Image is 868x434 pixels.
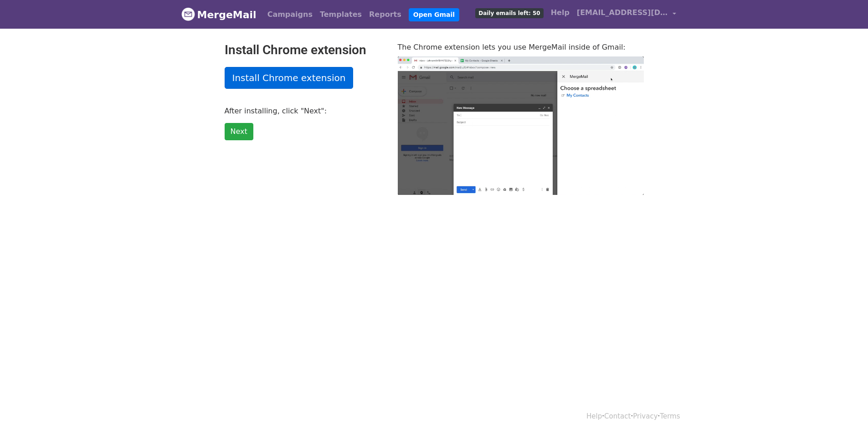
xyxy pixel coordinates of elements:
a: Reports [365,5,405,24]
p: The Chrome extension lets you use MergeMail inside of Gmail: [398,42,644,52]
a: Install Chrome extension [225,67,354,89]
p: After installing, click "Next": [225,106,384,116]
a: Templates [316,5,365,24]
a: Next [225,123,253,140]
a: Daily emails left: 50 [472,4,547,22]
img: MergeMail logo [181,7,195,21]
a: Privacy [633,412,657,420]
a: Terms [660,412,680,420]
span: [EMAIL_ADDRESS][DOMAIN_NAME] [577,7,668,18]
a: Open Gmail [409,8,459,21]
a: Help [547,4,573,22]
a: Contact [604,412,631,420]
a: Campaigns [264,5,316,24]
a: Help [586,412,602,420]
a: MergeMail [181,5,257,24]
span: Daily emails left: 50 [475,8,543,18]
iframe: Chat Widget [822,390,868,434]
a: [EMAIL_ADDRESS][DOMAIN_NAME] [573,4,680,25]
h2: Install Chrome extension [225,42,384,58]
